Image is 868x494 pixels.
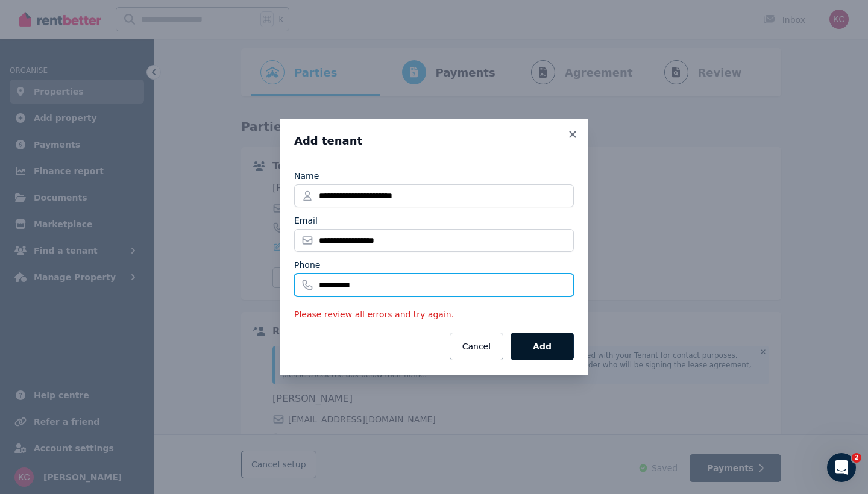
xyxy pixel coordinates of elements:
p: Please review all errors and try again. [294,308,574,320]
label: Email [294,214,318,227]
label: Phone [294,259,320,271]
button: Cancel [450,333,503,360]
label: Name [294,170,319,182]
h3: Add tenant [294,134,574,148]
span: 2 [852,453,861,463]
iframe: Intercom live chat [827,453,856,482]
button: Add [511,333,574,360]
